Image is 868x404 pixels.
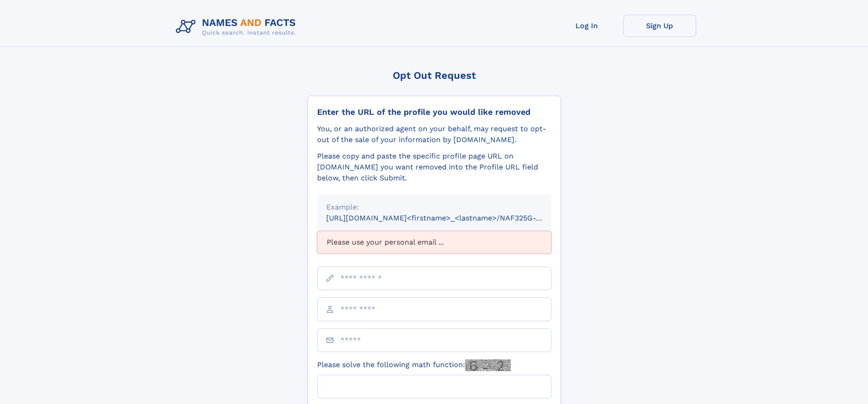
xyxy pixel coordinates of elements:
div: Please copy and paste the specific profile page URL on [DOMAIN_NAME] you want removed into the Pr... [317,151,551,184]
img: Logo Names and Facts [172,15,303,39]
div: Opt Out Request [308,70,561,81]
a: Log In [550,15,623,37]
small: [URL][DOMAIN_NAME]<firstname>_<lastname>/NAF325G-xxxxxxxx [326,214,569,222]
label: Please solve the following math function: [317,359,511,371]
div: Example: [326,202,542,213]
a: Sign Up [623,15,696,37]
div: Enter the URL of the profile you would like removed [317,107,551,117]
div: Please use your personal email ... [317,231,551,254]
div: You, or an authorized agent on your behalf, may request to opt-out of the sale of your informatio... [317,123,551,145]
